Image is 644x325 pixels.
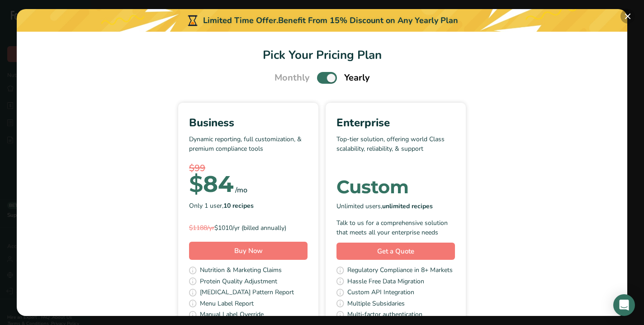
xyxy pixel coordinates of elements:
span: [MEDICAL_DATA] Pattern Report [200,287,294,299]
div: Enterprise [336,115,455,131]
div: Talk to us for a comprehensive solution that meets all your enterprise needs [336,218,455,237]
span: Unlimited users, [336,201,433,211]
span: Monthly [275,71,310,85]
span: $1188/yr [189,224,214,232]
span: Multiple Subsidaries [347,299,405,310]
span: Yearly [344,71,370,85]
span: Protein Quality Adjustment [200,277,277,288]
a: Get a Quote [336,243,455,260]
p: Dynamic reporting, full customization, & premium compliance tools [189,134,308,162]
h1: Pick Your Pricing Plan [28,46,616,64]
b: 10 recipes [223,201,254,210]
div: Custom [336,178,455,196]
div: $99 [189,162,308,175]
div: /mo [235,185,247,196]
button: Buy Now [189,242,308,260]
span: $ [189,170,203,198]
span: Only 1 user, [189,201,254,210]
span: Menu Label Report [200,299,254,310]
span: Nutrition & Marketing Claims [200,265,282,277]
span: Get a Quote [377,246,414,257]
span: Regulatory Compliance in 8+ Markets [347,265,453,277]
b: unlimited recipes [382,202,433,210]
span: Custom API Integration [347,287,414,299]
div: Business [189,115,308,131]
span: Buy Now [234,246,263,255]
div: $1010/yr (billed annually) [189,223,308,233]
div: Open Intercom Messenger [613,294,635,316]
span: Hassle Free Data Migration [347,277,424,288]
span: Multi-factor authentication [347,310,422,321]
div: 84 [189,175,233,193]
div: Benefit From 15% Discount on Any Yearly Plan [278,14,458,27]
div: Limited Time Offer. [17,9,627,32]
span: Manual Label Override [200,310,264,321]
p: Top-tier solution, offering world Class scalability, reliability, & support [336,134,455,162]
